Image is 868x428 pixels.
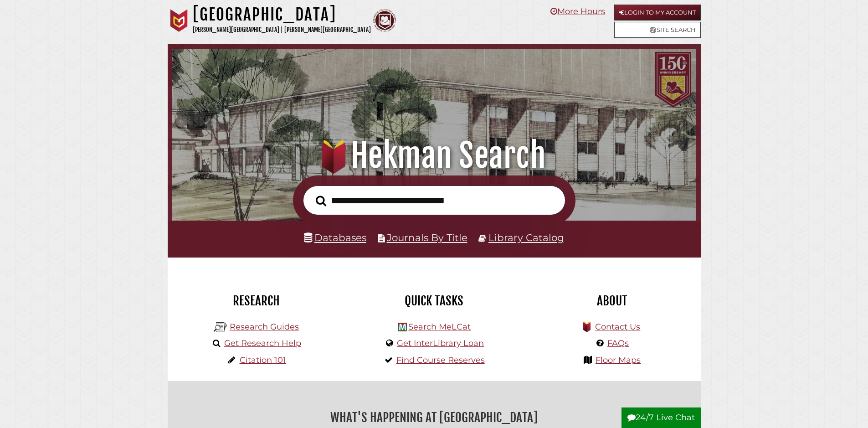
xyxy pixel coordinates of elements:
h2: About [530,293,694,309]
a: Get InterLibrary Loan [397,338,484,348]
a: Library Catalog [488,232,564,243]
a: Citation 101 [240,355,286,365]
a: Journals By Title [387,232,467,243]
img: Hekman Library Logo [214,320,227,334]
a: Databases [304,232,366,243]
a: Contact Us [595,322,640,332]
a: Get Research Help [224,338,301,348]
img: Calvin University [168,9,190,32]
a: FAQs [607,338,629,348]
h2: What's Happening at [GEOGRAPHIC_DATA] [175,407,694,428]
button: Search [311,193,331,209]
h2: Quick Tasks [352,293,516,309]
a: Search MeLCat [408,322,471,332]
a: Login to My Account [614,5,701,21]
i: Search [316,195,326,206]
p: [PERSON_NAME][GEOGRAPHIC_DATA] | [PERSON_NAME][GEOGRAPHIC_DATA] [193,25,371,35]
a: Site Search [614,22,701,38]
h2: Research [175,293,339,309]
img: Hekman Library Logo [398,323,407,331]
img: Calvin Theological Seminary [373,9,396,32]
a: More Hours [550,6,605,16]
h1: Hekman Search [185,135,683,175]
a: Research Guides [230,322,299,332]
a: Floor Maps [596,355,641,365]
h1: [GEOGRAPHIC_DATA] [193,5,371,25]
a: Find Course Reserves [396,355,485,365]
